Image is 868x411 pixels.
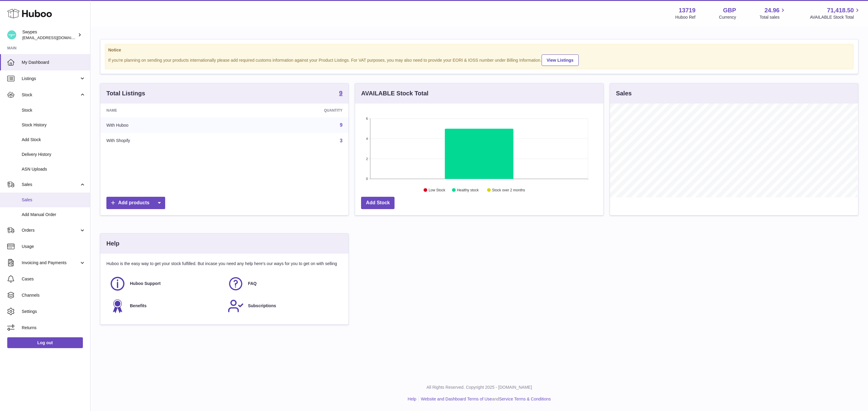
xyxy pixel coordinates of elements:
[723,6,736,14] strong: GBP
[366,117,368,120] text: 6
[22,137,86,143] span: Add Stock
[22,197,86,203] span: Sales
[457,188,479,192] text: Healthy stock
[810,14,861,20] span: AVAILABLE Stock Total
[7,30,16,39] img: internalAdmin-13719@internal.huboo.com
[108,47,850,53] strong: Notice
[22,309,86,314] span: Settings
[340,138,342,143] a: 3
[130,281,161,286] span: Huboo Support
[108,54,850,66] div: If you're planning on sending your products internationally please add required customs informati...
[22,122,86,128] span: Stock History
[22,60,86,65] span: My Dashboard
[106,261,342,267] p: Huboo is the easy way to get your stock fulfilled. But incase you need any help here's our ways f...
[366,177,368,181] text: 0
[109,298,222,314] a: Benefits
[22,292,86,298] span: Channels
[22,276,86,282] span: Cases
[106,89,145,97] h3: Total Listings
[22,325,86,331] span: Returns
[106,197,165,209] a: Add products
[827,6,854,14] span: 71,418.50
[366,137,368,141] text: 4
[339,90,342,97] a: 9
[499,397,551,401] a: Service Terms & Conditions
[492,188,525,192] text: Stock over 2 months
[719,14,736,20] div: Currency
[22,212,86,218] span: Add Manual Order
[22,152,86,157] span: Delivery History
[22,182,79,187] span: Sales
[542,54,579,66] a: View Listings
[22,29,77,41] div: Swypes
[22,76,79,82] span: Listings
[22,244,86,249] span: Usage
[22,227,79,233] span: Orders
[234,104,348,117] th: Quantity
[764,6,779,14] span: 24.96
[22,35,89,40] span: [EMAIL_ADDRESS][DOMAIN_NAME]
[361,197,395,209] a: Add Stock
[100,104,234,117] th: Name
[408,397,417,401] a: Help
[810,6,861,20] a: 71,418.50 AVAILABLE Stock Total
[22,166,86,172] span: ASN Uploads
[95,385,863,390] p: All Rights Reserved. Copyright 2025 - [DOMAIN_NAME]
[366,157,368,161] text: 2
[22,260,79,266] span: Invoicing and Payments
[361,89,428,97] h3: AVAILABLE Stock Total
[759,6,786,20] a: 24.96 Total sales
[679,6,696,14] strong: 13719
[7,337,83,348] a: Log out
[22,92,79,98] span: Stock
[429,188,445,192] text: Low Stock
[100,133,234,149] td: With Shopify
[419,396,551,402] li: and
[759,14,786,20] span: Total sales
[675,14,696,20] div: Huboo Ref
[340,122,342,128] a: 9
[228,298,340,314] a: Subscriptions
[106,239,119,248] h3: Help
[616,89,632,97] h3: Sales
[421,397,492,401] a: Website and Dashboard Terms of Use
[339,90,342,96] strong: 9
[248,281,257,286] span: FAQ
[109,276,222,292] a: Huboo Support
[130,303,146,309] span: Benefits
[22,107,86,113] span: Stock
[248,303,276,309] span: Subscriptions
[228,276,340,292] a: FAQ
[100,117,234,133] td: With Huboo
